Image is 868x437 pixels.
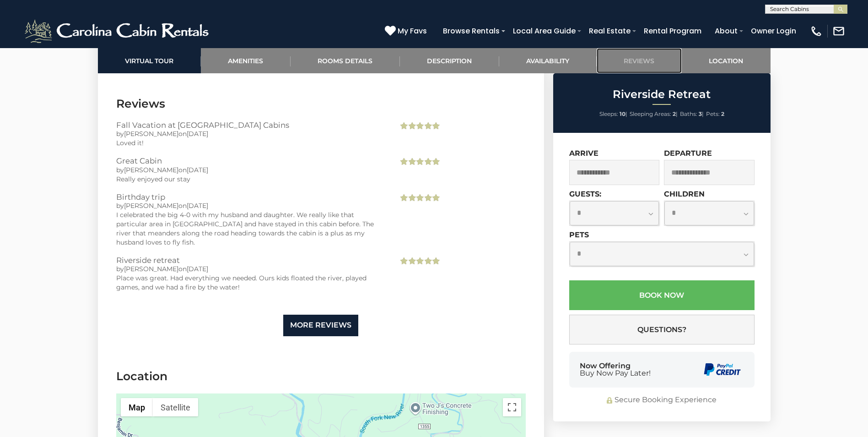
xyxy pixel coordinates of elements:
[499,48,597,73] a: Availability
[599,110,618,117] span: Sleeps:
[116,201,385,210] div: by on
[121,398,153,416] button: Show street map
[569,315,755,344] button: Questions?
[283,315,358,336] a: More Reviews
[385,25,429,37] a: My Favs
[580,362,651,377] div: Now Offering
[639,23,706,39] a: Rental Program
[291,48,400,73] a: Rooms Details
[699,110,702,117] strong: 3
[124,265,178,273] span: [PERSON_NAME]
[187,166,208,174] span: [DATE]
[398,25,427,37] span: My Favs
[153,398,198,416] button: Show satellite imagery
[187,130,208,138] span: [DATE]
[124,202,178,210] span: [PERSON_NAME]
[673,110,676,117] strong: 2
[116,175,385,184] div: Really enjoyed our stay
[438,23,504,39] a: Browse Rentals
[116,129,385,138] div: by on
[664,190,705,198] label: Children
[664,149,712,158] label: Departure
[116,157,385,165] h3: Great Cabin
[746,23,801,39] a: Owner Login
[116,138,385,147] div: Loved it!
[584,23,635,39] a: Real Estate
[116,193,385,201] h3: Birthday trip
[569,230,589,239] label: Pets
[116,96,526,112] h3: Reviews
[187,265,208,273] span: [DATE]
[503,398,521,416] button: Toggle fullscreen view
[680,110,697,117] span: Baths:
[555,88,768,100] h2: Riverside Retreat
[706,110,720,117] span: Pets:
[682,48,771,73] a: Location
[508,23,580,39] a: Local Area Guide
[116,368,526,384] h3: Location
[116,273,385,292] div: Place was great. Had everything we needed. Ours kids floated the river, played games, and we had ...
[630,108,678,120] li: |
[116,121,385,129] h3: Fall Vacation at [GEOGRAPHIC_DATA] Cabins
[620,110,625,117] strong: 10
[569,280,755,310] button: Book Now
[23,17,213,45] img: White-1-2.png
[721,110,724,117] strong: 2
[630,110,671,117] span: Sleeping Areas:
[124,166,178,174] span: [PERSON_NAME]
[680,108,704,120] li: |
[832,25,845,38] img: mail-regular-white.png
[116,165,385,175] div: by on
[597,48,682,73] a: Reviews
[599,108,627,120] li: |
[201,48,291,73] a: Amenities
[116,210,385,247] div: I celebrated the big 4-0 with my husband and daughter. We really like that particular area in [GE...
[116,256,385,264] h3: Riverside retreat
[569,190,601,198] label: Guests:
[569,149,598,158] label: Arrive
[124,130,178,138] span: [PERSON_NAME]
[116,264,385,273] div: by on
[400,48,499,73] a: Description
[810,25,823,38] img: phone-regular-white.png
[580,370,651,377] span: Buy Now Pay Later!
[187,202,208,210] span: [DATE]
[98,48,201,73] a: Virtual Tour
[569,395,755,405] div: Secure Booking Experience
[710,23,742,39] a: About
